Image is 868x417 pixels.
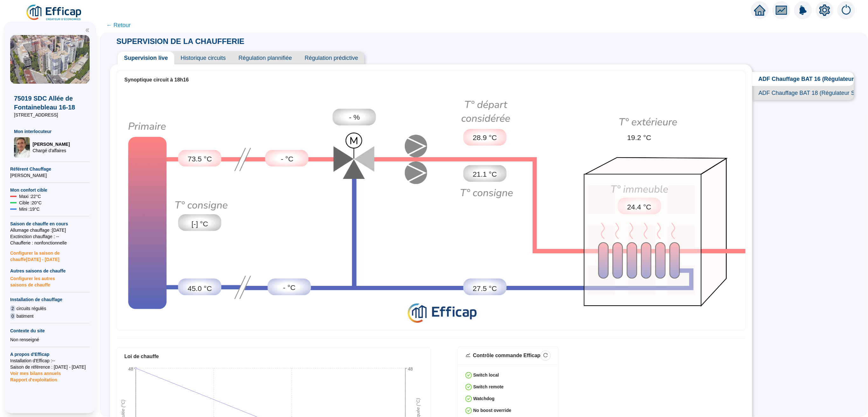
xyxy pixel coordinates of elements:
[473,352,541,359] div: Contrôle commande Efficap
[19,206,40,212] span: Mini : 19 °C
[465,353,471,358] span: stock
[14,94,86,112] span: 75019 SDC Allée de Fontainebleau 16-18
[10,296,90,303] span: Installation de chauffage
[10,240,90,246] span: Chaufferie : non fonctionnelle
[408,366,413,371] tspan: 48
[10,377,90,383] span: Rapport d'exploitation
[752,86,854,100] span: ADF Chauffage BAT 18 (Régulateur Sud)
[118,52,174,64] span: Supervision live
[10,357,90,364] span: Installation d'Efficap : --
[117,88,746,329] div: Synoptique
[124,353,423,360] div: Loi de chauffe
[10,336,90,343] div: Non renseigné
[124,76,738,84] div: Synoptique circuit à 18h16
[10,274,90,288] span: Configurer les autres saisons de chauffe
[174,52,232,64] span: Historique circuits
[794,1,812,19] img: alerts
[10,268,90,274] span: Autres saisons de chauffe
[14,128,86,135] span: Mon interlocuteur
[465,407,472,414] span: check-circle
[10,305,15,312] span: 2
[110,37,251,46] span: SUPERVISION DE LA CHAUFFERIE
[188,283,212,294] span: 45.0 °C
[14,137,30,158] img: Chargé d'affaires
[837,1,855,19] img: alerts
[19,193,41,200] span: Maxi : 22 °C
[627,132,651,143] span: 19.2 °C
[188,153,212,164] span: 73.5 °C
[473,396,495,401] strong: Watchdog
[543,353,548,357] span: reload
[776,4,787,16] span: fund
[19,200,42,206] span: Cible : 20 °C
[10,328,90,334] span: Contexte du site
[85,28,90,32] span: double-left
[10,221,90,227] span: Saison de chauffe en cours
[754,4,766,16] span: home
[473,372,499,378] strong: Switch local
[10,313,15,319] span: 0
[232,52,298,64] span: Régulation plannifiée
[281,153,293,164] span: - °C
[128,366,133,371] tspan: 48
[191,218,208,229] span: [-] °C
[465,384,472,390] span: check-circle
[32,147,70,154] span: Chargé d'affaires
[752,72,854,86] span: ADF Chauffage BAT 16 (Régulateur Nord)
[10,351,90,357] span: A propos d'Efficap
[10,227,90,233] span: Allumage chauffage : [DATE]
[473,169,497,180] span: 21.1 °C
[283,282,295,293] span: - °C
[10,233,90,240] span: Exctinction chauffage : --
[473,408,512,413] strong: No boost override
[473,132,497,143] span: 28.9 °C
[10,166,90,172] span: Référent Chauffage
[32,141,70,147] span: [PERSON_NAME]
[17,313,34,319] span: batiment
[465,372,472,378] span: check-circle
[10,367,61,376] span: Voir mes bilans annuels
[14,112,86,118] span: [STREET_ADDRESS]
[10,364,90,370] span: Saison de référence : [DATE] - [DATE]
[473,384,504,389] strong: Switch remote
[10,172,90,179] span: [PERSON_NAME]
[106,21,131,30] span: ← Retour
[473,283,497,294] span: 27.5 °C
[25,4,83,22] img: efficap energie logo
[298,52,364,64] span: Régulation prédictive
[117,88,746,329] img: circuit-supervision.724c8d6b72cc0638e748.png
[17,305,46,312] span: circuits régulés
[349,112,360,123] span: - %
[819,4,830,16] span: setting
[10,187,90,193] span: Mon confort cible
[10,246,90,263] span: Configurer la saison de chauffe [DATE] - [DATE]
[465,396,472,402] span: check-circle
